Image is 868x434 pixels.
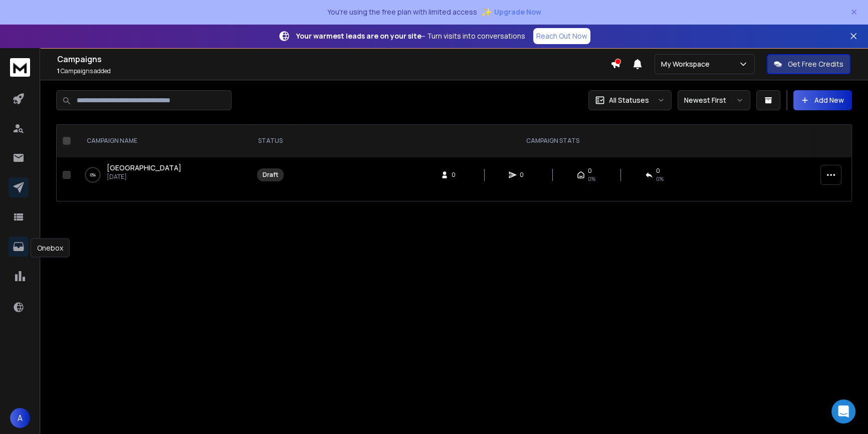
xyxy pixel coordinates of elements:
div: Onebox [31,238,70,257]
span: 0 [588,167,592,175]
span: [GEOGRAPHIC_DATA] [107,163,181,172]
span: 0 [656,167,660,175]
p: You're using the free plan with limited access [327,7,477,17]
p: Campaigns added [57,67,610,75]
td: 0%[GEOGRAPHIC_DATA][DATE] [75,157,250,193]
button: Get Free Credits [767,54,850,74]
span: Upgrade Now [494,7,541,17]
button: Add New [793,90,852,110]
p: – Turn visits into conversations [296,31,525,41]
strong: Your warmest leads are on your site [296,31,421,41]
button: Newest First [678,90,750,110]
p: My Workspace [661,59,714,69]
span: ✨ [481,5,492,19]
button: ✨Upgrade Now [481,2,541,22]
a: Reach Out Now [533,28,590,44]
span: 0 [520,171,530,179]
button: A [10,408,30,428]
th: STATUS [250,125,291,157]
p: Reach Out Now [536,31,587,41]
th: CAMPAIGN NAME [75,125,250,157]
span: 0% [656,175,664,183]
p: 0 % [90,170,96,180]
span: 0% [588,175,595,183]
span: 0 [452,171,462,179]
span: 1 [57,67,60,75]
img: logo [10,58,30,77]
h1: Campaigns [57,53,610,65]
div: Draft [263,171,278,179]
p: [DATE] [107,173,181,181]
p: All Statuses [609,95,649,105]
div: Open Intercom Messenger [831,399,855,423]
a: [GEOGRAPHIC_DATA] [107,163,181,173]
th: CAMPAIGN STATS [291,125,814,157]
p: Get Free Credits [788,59,843,69]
